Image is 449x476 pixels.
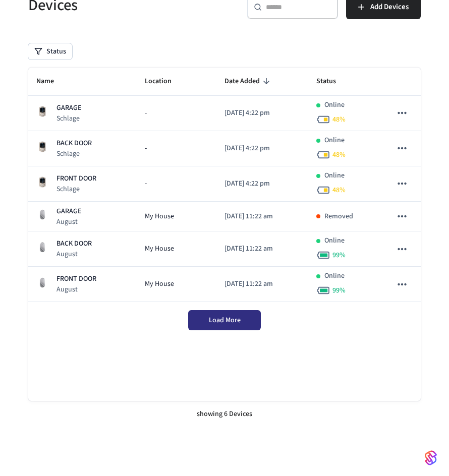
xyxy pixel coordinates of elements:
span: 99 % [332,250,346,260]
span: - [145,108,147,118]
img: Schlage Sense Smart Deadbolt with Camelot Trim, Front [36,105,48,117]
span: 48 % [332,114,346,125]
span: Date Added [224,74,273,89]
button: Status [28,43,72,59]
p: August [57,217,81,227]
span: Name [36,74,67,89]
span: 99 % [332,285,346,295]
p: Online [324,271,345,281]
p: FRONT DOOR [57,173,96,184]
span: My House [145,211,174,222]
p: [DATE] 11:22 am [224,279,300,289]
span: My House [145,244,174,254]
img: August Wifi Smart Lock 3rd Gen, Silver, Front [36,276,48,288]
p: August [57,249,92,259]
p: [DATE] 4:22 pm [224,143,300,154]
span: Status [316,74,349,89]
span: Location [145,74,185,89]
p: Removed [324,211,353,222]
img: SeamLogoGradient.69752ec5.svg [425,450,437,466]
span: Load More [209,315,241,325]
p: August [57,284,96,294]
p: [DATE] 11:22 am [224,211,300,222]
img: Schlage Sense Smart Deadbolt with Camelot Trim, Front [36,176,48,188]
span: Add Devices [370,1,409,14]
img: August Wifi Smart Lock 3rd Gen, Silver, Front [36,208,48,220]
p: GARAGE [57,103,81,113]
table: sticky table [28,68,421,302]
p: Schlage [57,113,81,124]
span: 48 % [332,185,346,195]
p: Online [324,170,345,181]
p: Online [324,100,345,110]
p: FRONT DOOR [57,274,96,284]
p: [DATE] 4:22 pm [224,108,300,118]
p: BACK DOOR [57,239,92,249]
p: [DATE] 4:22 pm [224,178,300,189]
p: BACK DOOR [57,138,92,149]
p: Online [324,135,345,146]
span: - [145,143,147,154]
p: [DATE] 11:22 am [224,244,300,254]
span: - [145,178,147,189]
span: 48 % [332,150,346,160]
span: My House [145,279,174,289]
p: GARAGE [57,206,81,217]
button: Load More [188,310,261,330]
p: Schlage [57,149,92,159]
img: August Wifi Smart Lock 3rd Gen, Silver, Front [36,241,48,253]
p: Schlage [57,184,96,194]
img: Schlage Sense Smart Deadbolt with Camelot Trim, Front [36,141,48,153]
div: showing 6 Devices [28,401,421,428]
p: Online [324,235,345,246]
